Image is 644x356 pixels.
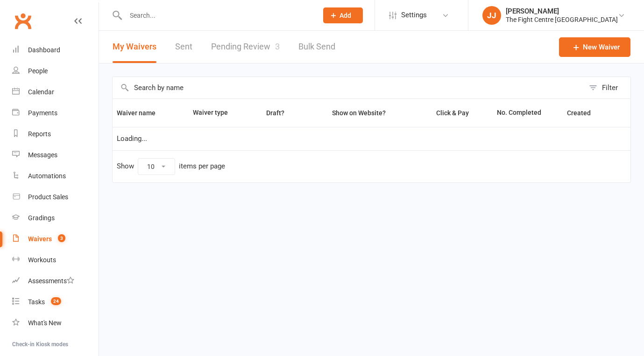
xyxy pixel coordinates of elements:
a: Messages [12,145,99,166]
span: Created [567,109,601,117]
a: Tasks 24 [12,292,99,313]
div: JJ [482,6,501,25]
input: Search... [123,9,311,22]
a: Clubworx [11,9,35,33]
div: Show [117,158,225,175]
button: Add [323,7,363,23]
div: Calendar [28,88,54,96]
a: Product Sales [12,187,99,208]
div: [PERSON_NAME] [506,7,618,15]
a: Automations [12,166,99,187]
a: Workouts [12,250,99,271]
div: Reports [28,130,51,138]
td: Loading... [113,127,630,150]
div: Gradings [28,214,55,222]
div: Dashboard [28,46,60,54]
span: Click & Pay [436,109,469,117]
span: Settings [401,5,427,26]
button: Filter [584,77,630,98]
div: Workouts [28,256,56,264]
span: Add [340,12,351,19]
input: Search by name [113,77,584,98]
a: Dashboard [12,40,99,61]
a: Pending Review3 [211,31,280,63]
button: Created [567,107,601,119]
div: People [28,67,48,75]
a: Calendar [12,82,99,103]
div: Automations [28,172,66,180]
div: Waivers [28,235,52,243]
div: Product Sales [28,193,68,201]
span: 3 [275,42,280,51]
button: Show on Website? [324,107,396,119]
button: My Waivers [113,31,156,63]
button: Waiver name [117,107,166,119]
th: Waiver type [189,99,246,127]
a: What's New [12,313,99,334]
div: Assessments [28,277,74,285]
a: People [12,61,99,82]
a: Reports [12,124,99,145]
div: Messages [28,151,57,159]
a: Sent [175,31,192,63]
span: Show on Website? [332,109,386,117]
span: Waiver name [117,109,166,117]
a: Assessments [12,271,99,292]
div: The Fight Centre [GEOGRAPHIC_DATA] [506,15,618,24]
div: Filter [602,82,618,93]
a: Waivers 3 [12,229,99,250]
div: What's New [28,319,62,327]
button: Click & Pay [428,107,479,119]
div: Tasks [28,298,45,306]
a: New Waiver [559,37,630,57]
span: 24 [51,297,61,305]
button: Draft? [258,107,295,119]
a: Bulk Send [298,31,335,63]
span: 3 [58,234,65,242]
div: items per page [179,162,225,170]
th: No. Completed [493,99,563,127]
a: Payments [12,103,99,124]
span: Draft? [266,109,284,117]
a: Gradings [12,208,99,229]
div: Payments [28,109,57,117]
